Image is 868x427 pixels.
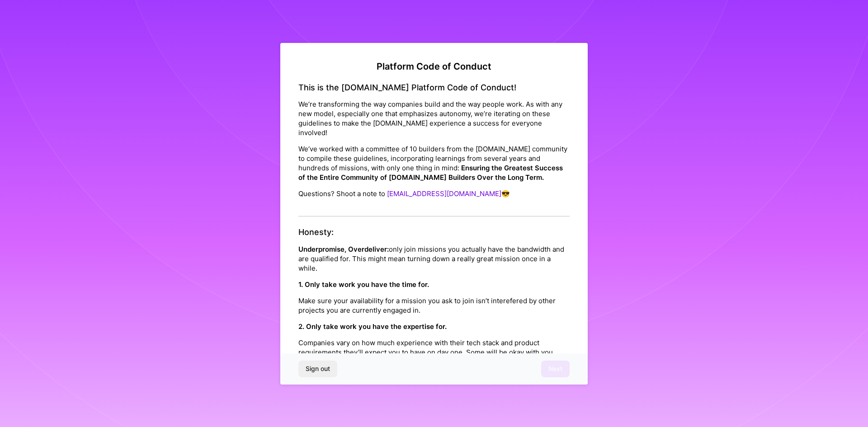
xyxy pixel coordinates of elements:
span: Sign out [306,364,330,373]
p: Companies vary on how much experience with their tech stack and product requirements they’ll expe... [298,338,570,366]
strong: Underpromise, Overdeliver: [298,245,389,253]
p: Questions? Shoot a note to 😎 [298,189,570,198]
strong: 1. Only take work you have the time for. [298,280,429,289]
strong: 2. Only take work you have the expertise for. [298,322,447,331]
h4: This is the [DOMAIN_NAME] Platform Code of Conduct! [298,83,570,93]
button: Sign out [298,361,337,377]
p: We’ve worked with a committee of 10 builders from the [DOMAIN_NAME] community to compile these gu... [298,144,570,182]
strong: Ensuring the Greatest Success of the Entire Community of [DOMAIN_NAME] Builders Over the Long Term. [298,164,563,182]
h4: Honesty: [298,227,570,237]
p: Make sure your availability for a mission you ask to join isn’t interefered by other projects you... [298,296,570,315]
a: [EMAIL_ADDRESS][DOMAIN_NAME] [387,189,501,198]
h2: Platform Code of Conduct [298,61,570,72]
p: We’re transforming the way companies build and the way people work. As with any new model, especi... [298,99,570,137]
p: only join missions you actually have the bandwidth and are qualified for. This might mean turning... [298,244,570,273]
